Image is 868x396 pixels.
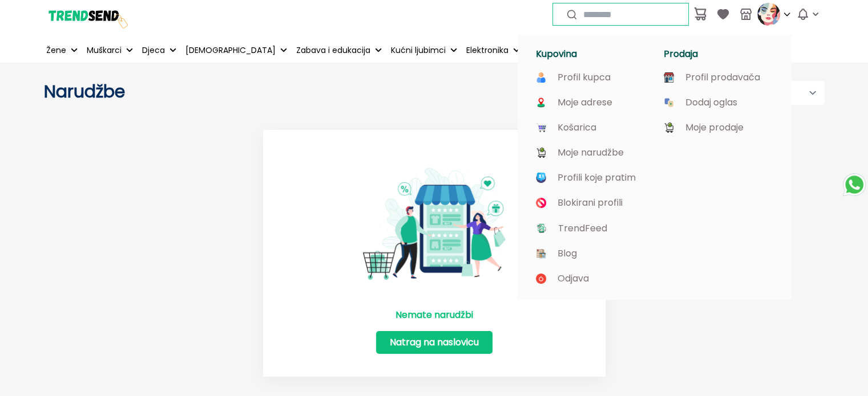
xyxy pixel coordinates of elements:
a: Blog [536,248,645,259]
a: Profil kupca [536,72,645,83]
button: Elektronika [464,38,522,63]
img: image [536,123,546,133]
p: Profil prodavača [685,72,760,83]
img: image [536,198,546,208]
img: image [664,123,674,133]
a: Profil prodavača [664,72,773,83]
button: Djeca [140,38,179,63]
img: profile picture [757,3,780,26]
h1: Kupovina [536,48,650,60]
img: image [536,273,546,284]
button: [DEMOGRAPHIC_DATA] [183,38,289,63]
p: Kućni ljubimci [391,44,446,56]
button: Žene [44,38,80,63]
p: TrendFeed [558,223,607,234]
p: Muškarci [87,44,122,56]
a: Košarica [536,123,645,133]
a: Moje prodaje [664,123,773,133]
img: image [536,72,546,83]
p: Blokirani profili [558,198,623,208]
a: Natrag na naslovicu [376,331,492,354]
button: Muškarci [84,38,135,63]
h2: Narudžbe [44,81,434,102]
p: Zabava i edukacija [296,44,370,56]
p: Moje prodaje [685,123,744,133]
img: image [536,97,546,108]
p: Djeca [142,44,165,56]
a: Profili koje pratim [536,173,645,183]
img: image [536,148,546,158]
button: Zabava i edukacija [294,38,384,63]
img: image [536,173,546,183]
p: [DEMOGRAPHIC_DATA] [185,44,276,56]
img: image [664,72,674,83]
p: Blog [558,248,577,259]
p: Profili koje pratim [558,173,636,183]
img: image [536,248,546,259]
h1: Prodaja [664,48,778,60]
p: Odjava [558,273,589,284]
img: image [536,223,547,234]
p: Košarica [558,123,596,133]
p: Nemate narudžbi [395,308,473,322]
a: Blokirani profili [536,198,645,208]
a: Dodaj oglas [664,97,773,108]
button: Kućni ljubimci [389,38,459,63]
img: No Item [363,153,506,295]
p: Žene [46,44,66,56]
a: Moje adrese [536,97,645,108]
p: Profil kupca [558,72,611,83]
p: Moje adrese [558,97,612,108]
p: Elektronika [466,44,508,56]
p: Dodaj oglas [685,97,737,108]
img: image [664,97,674,108]
a: Moje narudžbe [536,148,645,158]
p: Moje narudžbe [558,148,624,158]
a: TrendFeed [536,223,645,234]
